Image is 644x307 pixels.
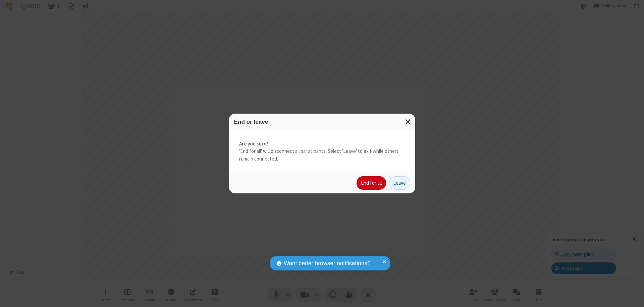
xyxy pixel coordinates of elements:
button: Close modal [401,114,415,130]
h3: End or leave [234,119,410,125]
div: 'End for all' will disconnect all participants. Select 'Leave' to exit while others remain connec... [229,130,415,173]
button: Leave [389,176,410,190]
button: End for all [357,176,386,190]
span: Want better browser notifications? [284,259,370,268]
strong: Are you sure? [239,140,405,148]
